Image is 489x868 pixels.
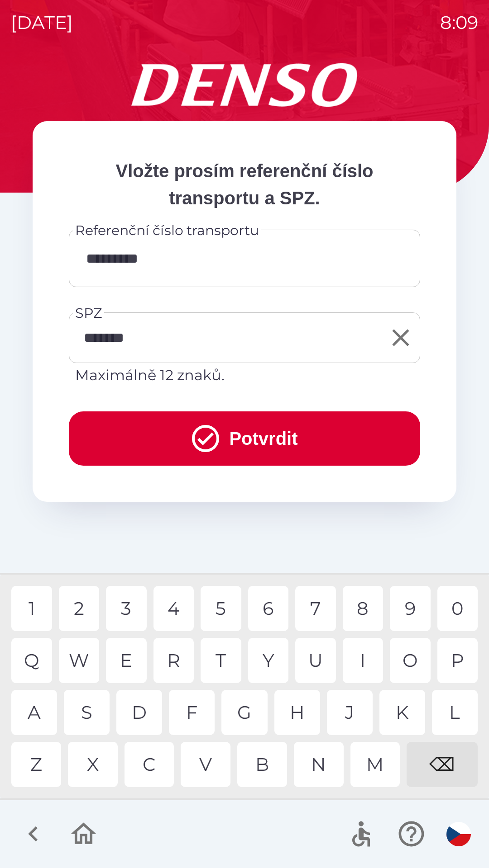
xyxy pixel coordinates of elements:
[440,9,478,36] p: 8:09
[69,411,420,466] button: Potvrdit
[446,822,471,846] img: cs flag
[384,321,417,354] button: Clear
[11,9,73,36] p: [DATE]
[75,221,259,240] label: Referenční číslo transportu
[75,364,414,386] p: Maximálně 12 znaků.
[33,63,456,107] img: Logo
[69,157,420,212] p: Vložte prosím referenční číslo transportu a SPZ.
[75,303,102,323] label: SPZ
